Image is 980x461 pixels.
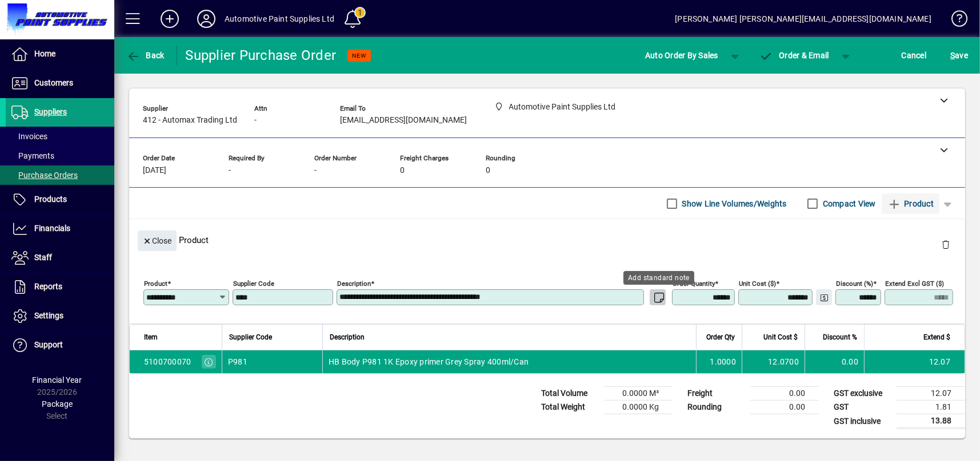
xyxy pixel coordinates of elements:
mat-label: Supplier Code [233,280,274,288]
span: Support [34,340,63,349]
a: Payments [6,146,114,165]
span: 0 [400,166,405,175]
a: Staff [6,244,114,272]
app-page-header-button: Close [135,235,179,245]
app-page-header-button: Back [114,45,177,66]
span: Supplier Code [229,331,272,343]
span: 412 - Automax Trading Ltd [143,116,237,125]
span: Payments [11,151,54,160]
td: 12.07 [897,387,965,401]
span: Suppliers [34,107,67,116]
a: Financials [6,215,114,243]
button: Back [123,45,167,66]
label: Compact View [821,198,876,209]
span: Invoices [11,132,47,141]
td: 1.0000 [696,350,742,373]
div: 5100700070 [144,356,191,367]
td: Rounding [682,401,750,414]
button: Order & Email [754,45,835,66]
a: Reports [6,273,114,301]
span: Description [330,331,365,343]
span: Financial Year [33,375,82,385]
span: Settings [34,311,63,320]
span: Customers [34,78,73,87]
td: 0.00 [750,387,819,401]
button: Cancel [899,45,930,66]
span: 0 [486,166,490,175]
mat-label: Product [144,280,167,288]
td: P981 [222,350,322,373]
span: Order Qty [706,331,735,343]
span: Back [126,51,165,60]
span: - [314,166,317,175]
span: - [254,116,257,125]
span: Item [144,331,158,343]
span: Unit Cost $ [763,331,798,343]
button: Profile [188,9,225,29]
td: 0.00 [805,350,864,373]
button: Close [138,230,177,251]
td: GST [828,401,897,414]
div: Product [129,219,965,261]
td: 13.88 [897,414,965,428]
td: 0.0000 Kg [604,401,673,414]
button: Save [947,45,971,66]
span: [EMAIL_ADDRESS][DOMAIN_NAME] [340,116,467,125]
a: Settings [6,302,114,330]
mat-label: Description [337,280,371,288]
div: Automotive Paint Supplies Ltd [225,10,334,28]
span: Close [142,232,172,250]
button: Auto Order By Sales [639,45,724,66]
span: Order & Email [759,51,829,60]
td: GST exclusive [828,387,897,401]
span: ave [950,46,968,64]
div: Supplier Purchase Order [186,46,337,64]
td: 1.81 [897,401,965,414]
button: Add [151,9,188,29]
span: [DATE] [143,166,166,175]
span: Product [887,195,934,213]
button: Product [882,193,939,214]
span: HB Body P981 1K Epoxy primer Grey Spray 400ml/Can [329,356,529,367]
span: Staff [34,253,52,262]
td: GST inclusive [828,414,897,428]
td: 0.0000 M³ [604,387,673,401]
a: Products [6,185,114,214]
span: Discount % [823,331,857,343]
span: NEW [352,52,366,59]
a: Purchase Orders [6,165,114,185]
a: Customers [6,69,114,98]
a: Knowledge Base [943,2,966,39]
button: Change Price Levels [816,289,832,305]
span: - [229,166,231,175]
a: Home [6,40,114,68]
button: Delete [932,230,959,258]
app-page-header-button: Delete [932,239,959,249]
span: Auto Order By Sales [645,46,718,64]
span: Home [34,49,55,58]
td: Total Weight [535,401,604,414]
td: 0.00 [750,401,819,414]
span: Products [34,195,67,204]
label: Show Line Volumes/Weights [680,198,787,209]
span: Extend $ [923,331,950,343]
span: Reports [34,282,62,291]
td: 12.0700 [742,350,805,373]
td: 12.07 [864,350,965,373]
td: Freight [682,387,750,401]
div: [PERSON_NAME] [PERSON_NAME][EMAIL_ADDRESS][DOMAIN_NAME] [675,10,931,28]
a: Support [6,331,114,359]
mat-label: Unit Cost ($) [739,280,776,288]
span: Financials [34,224,70,233]
span: Purchase Orders [11,171,78,180]
span: Cancel [902,46,927,64]
span: Package [42,399,73,409]
span: S [950,51,955,60]
mat-label: Extend excl GST ($) [885,280,944,288]
td: Total Volume [535,387,604,401]
mat-label: Discount (%) [836,280,873,288]
a: Invoices [6,127,114,146]
div: Add standard note [623,271,694,285]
